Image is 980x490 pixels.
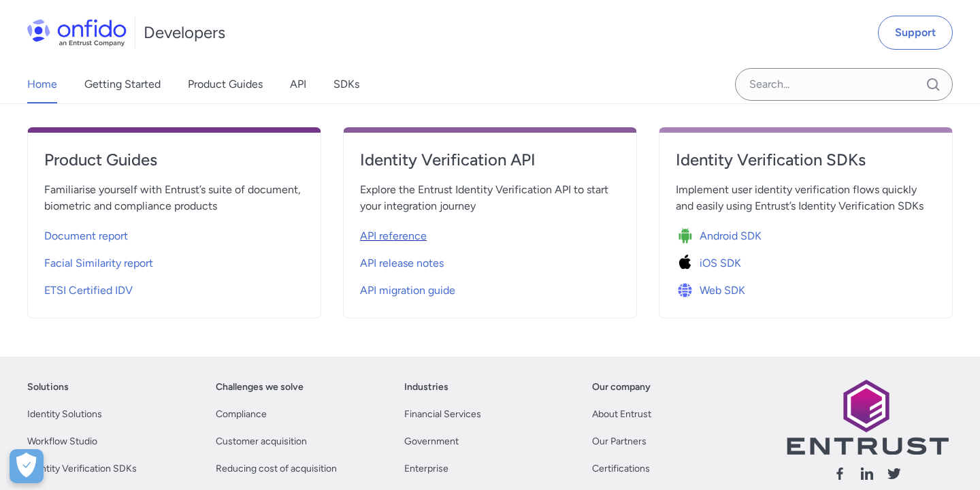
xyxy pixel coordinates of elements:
[886,465,902,487] a: Follow us X (Twitter)
[44,274,304,301] a: ETSI Certified IDV
[27,434,97,450] a: Workflow Studio
[592,379,651,395] a: Our company
[859,465,875,487] a: Follow us linkedin
[832,465,848,487] a: Follow us facebook
[27,406,102,423] a: Identity Solutions
[886,465,902,482] svg: Follow us X (Twitter)
[44,182,304,214] span: Familiarise yourself with Entrust’s suite of document, biometric and compliance products
[735,68,953,101] input: Onfido search input field
[360,182,620,214] span: Explore the Entrust Identity Verification API to start your integration journey
[676,281,700,300] img: Icon Web SDK
[27,379,69,395] a: Solutions
[216,379,304,395] a: Challenges we solve
[676,247,936,274] a: Icon iOS SDKiOS SDK
[360,149,620,171] h4: Identity Verification API
[10,449,44,483] button: Open Preferences
[676,182,936,214] span: Implement user identity verification flows quickly and easily using Entrust’s Identity Verificati...
[676,254,700,273] img: Icon iOS SDK
[700,255,741,272] span: iOS SDK
[700,228,762,244] span: Android SDK
[404,434,459,450] a: Government
[44,228,128,244] span: Document report
[44,282,133,299] span: ETSI Certified IDV
[404,406,481,423] a: Financial Services
[44,220,304,247] a: Document report
[404,379,448,395] a: Industries
[700,282,745,299] span: Web SDK
[676,149,936,182] a: Identity Verification SDKs
[676,274,936,301] a: Icon Web SDKWeb SDK
[144,22,225,44] h1: Developers
[676,220,936,247] a: Icon Android SDKAndroid SDK
[188,65,263,103] a: Product Guides
[360,282,455,299] span: API migration guide
[592,434,647,450] a: Our Partners
[360,255,444,272] span: API release notes
[859,465,875,482] svg: Follow us linkedin
[360,220,620,247] a: API reference
[333,65,359,103] a: SDKs
[676,227,700,246] img: Icon Android SDK
[676,149,936,171] h4: Identity Verification SDKs
[84,65,161,103] a: Getting Started
[44,255,153,272] span: Facial Similarity report
[592,461,650,477] a: Certifications
[27,19,127,46] img: Onfido Logo
[360,247,620,274] a: API release notes
[360,274,620,301] a: API migration guide
[44,247,304,274] a: Facial Similarity report
[360,228,427,244] span: API reference
[360,149,620,182] a: Identity Verification API
[44,149,304,182] a: Product Guides
[44,149,304,171] h4: Product Guides
[216,406,267,423] a: Compliance
[216,434,307,450] a: Customer acquisition
[878,16,953,50] a: Support
[216,461,337,477] a: Reducing cost of acquisition
[404,461,448,477] a: Enterprise
[290,65,306,103] a: API
[592,406,651,423] a: About Entrust
[832,465,848,482] svg: Follow us facebook
[785,379,949,455] img: Entrust logo
[10,449,44,483] div: Cookie Preferences
[27,65,57,103] a: Home
[27,461,137,477] a: Identity Verification SDKs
